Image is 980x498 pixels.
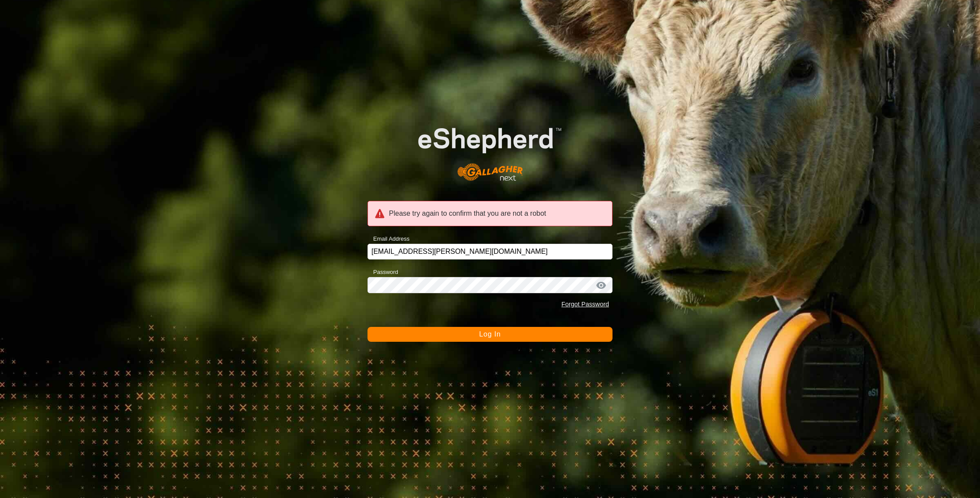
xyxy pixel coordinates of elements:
a: Forgot Password [561,301,609,308]
button: Log In [367,327,612,342]
input: Email Address [367,244,612,260]
div: Please try again to confirm that you are not a robot [367,201,612,226]
img: E-shepherd Logo [392,107,588,191]
label: Email Address [367,235,409,243]
label: Password [367,268,398,277]
span: Log In [479,330,500,338]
